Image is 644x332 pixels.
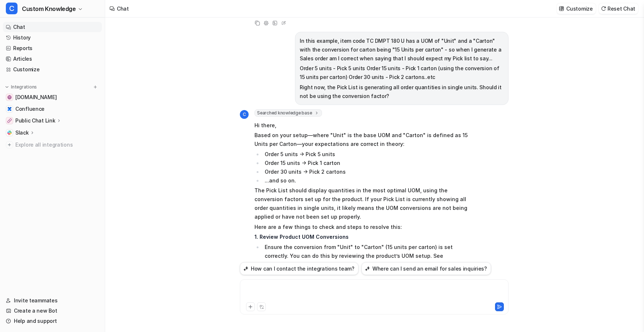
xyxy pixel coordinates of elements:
p: Hi there, [254,121,468,130]
img: expand menu [4,84,9,90]
p: Order 5 units - Pick 5 units Order 15 units - Pick 1 carton (using the conversion of 15 units per... [300,64,504,82]
button: Integrations [3,83,39,91]
img: explore all integrations [6,141,13,148]
p: Customize [566,5,593,12]
span: C [240,110,249,119]
a: Chat [3,22,102,32]
a: Help and support [3,316,102,326]
button: Reset Chat [599,3,638,14]
button: Where can I send an email for sales inquiries? [361,262,491,275]
p: Integrations [11,84,37,90]
a: Reports [3,43,102,53]
p: Public Chat Link [15,117,55,124]
p: Based on your setup—where "Unit" is the base UOM and "Carton" is defined as 15 Units per Carton—y... [254,131,468,148]
strong: 1. Review Product UOM Conversions [254,234,349,240]
li: Order 30 units → Pick 2 cartons [262,167,468,176]
p: Slack [15,129,29,136]
span: [DOMAIN_NAME] [15,94,57,101]
a: ConfluenceConfluence [3,104,102,114]
p: In this example, item code TC DMPT 180 U has a UOM of "Unit" and a "Carton" with the conversion f... [300,37,504,63]
li: ...and so on. [262,176,468,185]
button: Customize [557,3,595,14]
img: menu_add.svg [93,84,98,90]
span: Explore all integrations [15,139,99,151]
li: Order 15 units → Pick 1 carton [262,159,468,167]
p: The Pick List should display quantities in the most optimal UOM, using the conversion factors set... [254,186,468,221]
li: Ensure the conversion from "Unit" to "Carton" (15 units per carton) is set correctly. You can do ... [262,243,468,278]
img: Confluence [7,107,12,111]
p: Here are a few things to check and steps to resolve this: [254,223,468,231]
img: customize [559,6,564,11]
p: Right now, the Pick List is generating all order quantities in single units. Should it not be usi... [300,83,504,101]
a: Invite teammates [3,295,102,306]
a: History [3,33,102,43]
span: Confluence [15,105,45,113]
img: help.cartoncloud.com [7,95,12,99]
a: Explore all integrations [3,140,102,150]
a: Customize [3,64,102,75]
button: How can I contact the integrations team? [240,262,359,275]
a: Create a new Bot [3,306,102,316]
div: Chat [117,5,129,12]
span: Custom Knowledge [22,4,76,14]
a: Articles [3,54,102,64]
img: Slack [7,131,12,135]
span: Searched knowledge base [254,109,322,117]
span: C [6,3,18,14]
a: help.cartoncloud.com[DOMAIN_NAME] [3,92,102,102]
img: reset [601,6,606,11]
img: Public Chat Link [7,118,12,123]
li: Order 5 units → Pick 5 units [262,150,468,159]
